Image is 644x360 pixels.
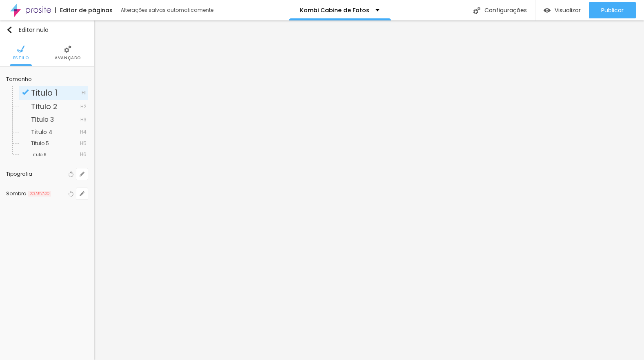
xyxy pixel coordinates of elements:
[94,20,644,360] iframe: Editor
[80,141,87,146] span: H5
[473,7,480,14] img: Ícone
[544,7,551,14] img: view-1.svg
[121,7,213,13] font: Alterações salvas automaticamente
[484,6,527,14] font: Configurações
[535,2,589,18] button: Visualizar
[17,45,24,53] img: Ícone
[31,152,47,158] span: Titulo 6
[19,26,49,34] font: Editar nulo
[6,76,31,83] font: Tamanho
[31,101,58,112] span: Titulo 2
[64,45,71,53] img: Ícone
[80,152,87,157] span: H6
[601,6,624,14] font: Publicar
[82,90,87,95] span: H1
[30,191,49,196] font: DESATIVADO
[22,89,29,96] img: Icone
[6,27,13,33] img: Ícone
[31,140,49,147] span: Titulo 5
[55,55,81,61] font: Avançado
[6,190,27,197] font: Sombra
[31,128,53,136] span: Titulo 4
[80,117,87,122] span: H3
[80,130,87,134] span: H4
[6,170,32,177] font: Tipografia
[31,115,54,124] span: Titulo 3
[60,6,113,14] font: Editor de páginas
[13,55,29,61] font: Estilo
[589,2,636,18] button: Publicar
[300,6,369,14] font: Kombi Cabine de Fotos
[80,104,87,109] span: H2
[555,6,581,14] font: Visualizar
[31,87,58,98] span: Titulo 1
